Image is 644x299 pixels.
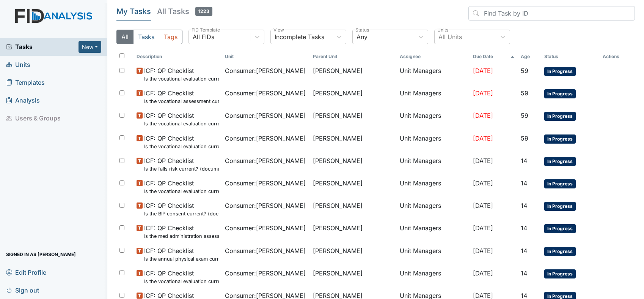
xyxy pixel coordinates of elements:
small: Is the falls risk current? (document the date in the comment section) [144,165,219,172]
span: Edit Profile [6,266,46,278]
span: In Progress [544,247,576,256]
span: ICF: QP Checklist Is the vocational evaluation current? (document the date in the comment section) [144,66,219,82]
span: In Progress [544,224,576,233]
span: Consumer : [PERSON_NAME] [225,134,306,143]
button: New [79,41,101,53]
td: Unit Managers [397,131,470,153]
span: [PERSON_NAME] [313,134,363,143]
button: All [116,30,134,44]
td: Unit Managers [397,198,470,220]
small: Is the BIP consent current? (document the date, BIP number in the comment section) [144,210,219,217]
span: Consumer : [PERSON_NAME] [225,223,306,233]
span: 14 [521,179,527,187]
button: Tags [159,30,182,44]
h5: My Tasks [116,6,151,17]
td: Unit Managers [397,243,470,266]
span: Consumer : [PERSON_NAME] [225,201,306,210]
span: ICF: QP Checklist Is the vocational evaluation current? (document the date in the comment section) [144,134,219,150]
span: [PERSON_NAME] [313,269,363,278]
span: Consumer : [PERSON_NAME] [225,246,306,255]
th: Assignee [397,50,470,63]
td: Unit Managers [397,85,470,108]
span: [PERSON_NAME] [313,223,363,233]
span: [DATE] [473,179,493,187]
th: Toggle SortBy [518,50,541,63]
input: Toggle All Rows Selected [119,53,124,58]
span: In Progress [544,89,576,98]
span: Consumer : [PERSON_NAME] [225,179,306,188]
h5: All Tasks [157,6,212,17]
span: ICF: QP Checklist Is the vocational assessment current? (document the date in the comment section) [144,89,219,105]
span: [PERSON_NAME] [313,111,363,120]
span: ICF: QP Checklist Is the vocational evaluation current? (document the date in the comment section) [144,179,219,195]
span: 14 [521,269,527,277]
span: ICF: QP Checklist Is the BIP consent current? (document the date, BIP number in the comment section) [144,201,219,217]
span: ICF: QP Checklist Is the med administration assessment current? (document the date in the comment... [144,223,219,240]
span: Units [6,59,30,71]
small: Is the annual physical exam current? (document the date in the comment section) [144,255,219,263]
div: Incomplete Tasks [275,32,324,41]
small: Is the vocational evaluation current? (document the date in the comment section) [144,278,219,285]
span: 59 [521,112,528,119]
span: ICF: QP Checklist Is the vocational evaluation current? (document the date in the comment section) [144,269,219,285]
span: Consumer : [PERSON_NAME] [225,269,306,278]
span: 14 [521,224,527,232]
span: 59 [521,67,528,74]
div: Any [357,32,368,41]
small: Is the vocational evaluation current? (document the date in the comment section) [144,75,219,82]
span: [DATE] [473,112,493,119]
th: Toggle SortBy [470,50,518,63]
span: [DATE] [473,202,493,209]
span: In Progress [544,112,576,121]
span: [PERSON_NAME] [313,66,363,75]
small: Is the med administration assessment current? (document the date in the comment section) [144,233,219,240]
th: Toggle SortBy [541,50,600,63]
div: All FIDs [193,32,214,41]
span: [DATE] [473,134,493,142]
span: [PERSON_NAME] [313,179,363,188]
span: [DATE] [473,247,493,255]
span: In Progress [544,202,576,211]
td: Unit Managers [397,176,470,198]
span: ICF: QP Checklist Is the falls risk current? (document the date in the comment section) [144,156,219,172]
th: Actions [600,50,635,63]
th: Toggle SortBy [310,50,396,63]
td: Unit Managers [397,108,470,130]
span: Signed in as [PERSON_NAME] [6,248,76,260]
div: Type filter [116,30,182,44]
span: In Progress [544,157,576,166]
input: Find Task by ID [468,6,635,21]
span: In Progress [544,67,576,76]
span: [PERSON_NAME] [313,89,363,98]
span: 14 [521,202,527,209]
span: 14 [521,157,527,165]
a: Tasks [6,42,79,51]
small: Is the vocational evaluation current? (document the date in the comment section) [144,143,219,150]
td: Unit Managers [397,220,470,243]
span: Analysis [6,95,40,106]
span: In Progress [544,179,576,188]
span: In Progress [544,269,576,278]
div: All Units [438,32,462,41]
td: Unit Managers [397,266,470,288]
span: [PERSON_NAME] [313,156,363,165]
small: Is the vocational evaluation current? (document the date in the comment section) [144,120,219,127]
span: 14 [521,247,527,255]
span: 59 [521,89,528,97]
td: Unit Managers [397,153,470,176]
span: 1223 [195,7,212,16]
span: Templates [6,77,45,89]
span: Consumer : [PERSON_NAME] [225,111,306,120]
small: Is the vocational assessment current? (document the date in the comment section) [144,98,219,105]
button: Tasks [133,30,159,44]
td: Unit Managers [397,63,470,85]
span: Consumer : [PERSON_NAME] [225,66,306,75]
span: [PERSON_NAME] [313,201,363,210]
span: [DATE] [473,157,493,165]
span: [DATE] [473,224,493,232]
span: ICF: QP Checklist Is the vocational evaluation current? (document the date in the comment section) [144,111,219,127]
span: 59 [521,134,528,142]
span: [PERSON_NAME] [313,246,363,255]
span: Consumer : [PERSON_NAME] [225,156,306,165]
